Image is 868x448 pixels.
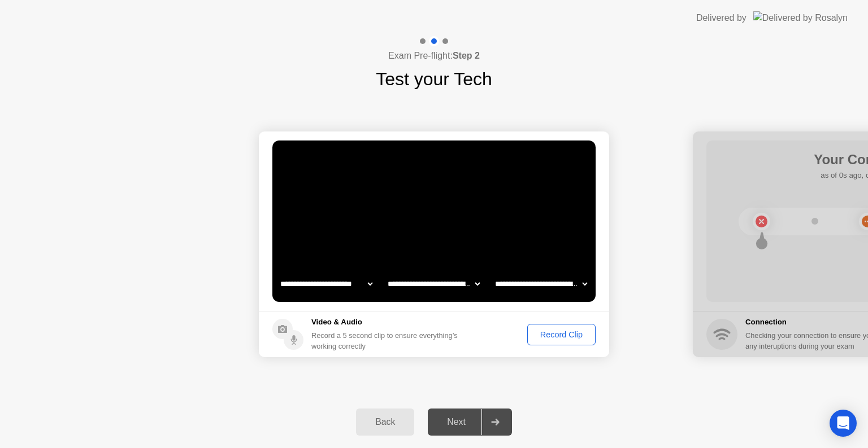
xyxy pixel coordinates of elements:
[359,417,411,427] div: Back
[696,11,747,25] div: Delivered by
[356,409,414,436] button: Back
[493,273,589,295] select: Available microphones
[376,65,492,93] h1: Test your Tech
[531,330,592,339] div: Record Clip
[385,273,482,295] select: Available speakers
[428,409,512,436] button: Next
[388,49,480,63] h4: Exam Pre-flight:
[830,410,857,437] div: Open Intercom Messenger
[311,317,462,328] h5: Video & Audio
[527,324,596,345] button: Record Clip
[311,330,462,352] div: Record a 5 second clip to ensure everything’s working correctly
[453,51,480,60] b: Step 2
[431,417,481,427] div: Next
[753,11,848,24] img: Delivered by Rosalyn
[278,273,375,295] select: Available cameras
